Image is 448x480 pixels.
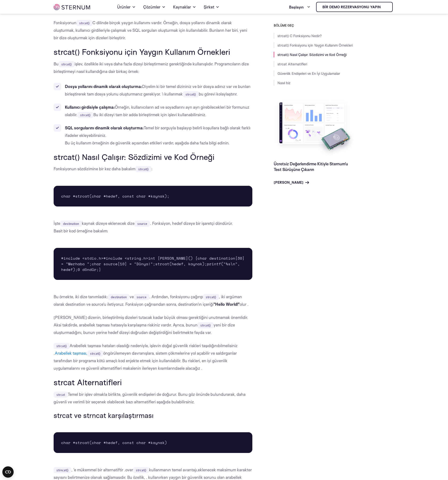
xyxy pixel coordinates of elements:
[155,261,207,267] font: strcat(hedef, kaynak);
[78,267,99,272] font: 0 döndür;
[204,4,214,9] font: Şirket
[2,466,14,478] button: Open CMP widget
[82,221,135,226] font: kaynak dizeye eklenecek dize
[54,152,214,162] font: strcat() Nasıl Çalışır: Sözdizimi ve Kod Örneği
[77,112,93,118] code: strcat()
[54,392,246,404] font: Temel bir işlev olmakla birlikte, güvenlik endişeleri de doğurur. Bunu göz önünde bulundurarak, d...
[274,24,294,27] font: BÖLÜME GEÇ
[76,20,92,26] code: strcat()
[173,4,191,9] font: Kaynaklar
[93,112,206,117] font: Bu iki dizeyi tam bir adda birleştirmek için işlevi kullanabilirsiniz.
[383,5,386,9] img: göğüs kemiği iot
[54,61,249,74] font: işlev, özellikle iki veya daha fazla dizeyi birleştirmeniz gerektiğinde kullanışlıdır. Programcıl...
[278,71,340,76] a: Güvenlik Endişeleri ve En İyi Uygulamalar
[54,166,135,171] font: Fonksiyonun sözdizimine bir kez daha bakalım
[278,81,290,85] a: Nasıl biz
[54,377,122,387] font: strcat Alternatifleri
[54,221,60,226] font: İşte
[65,140,230,145] font: Bu üç kullanım örneğinin de güvenlik açısından etkileri vardır; aşağıda daha fazla bilgi edinin.
[61,193,169,199] font: char *strcat(char *hedef, const char *kaynak);
[322,5,381,9] font: Bir demo rezervasyonu yapın
[103,255,148,261] font: #include <string.h>
[278,43,353,48] a: strcat() Fonksiyonu için Yaygın Kullanım Örnekleri
[60,221,82,227] code: destination
[54,392,68,398] code: strcat
[151,166,153,171] font: :
[149,294,203,299] font: . Ardından, fonksiyonu çağırıp
[61,440,167,445] font: char *strcat(char *hedef, const char *kaynak)
[150,221,233,226] font: . Fonksiyon, hedef dizeye bir işaretçi döndürür.
[130,294,134,299] font: ve
[274,161,348,172] a: Ücretsiz Değerlendirme Kitiyle Sternum'u Test Sürüşüne Çıkarın
[55,351,87,356] a: Arabellek taşması,
[108,294,130,300] code: destination
[65,84,250,96] font: Diyelim ki bir temel dizininiz ve bir dosya adınız var ve bunları birleştirerek tam dosya yolunu ...
[61,255,103,261] font: #include <stdio.h>
[198,322,214,328] code: strcat()
[179,366,202,371] font: ele alacağız .
[54,61,59,66] font: Bu
[87,350,103,357] code: strcat()
[135,221,150,227] code: source
[117,4,131,9] font: Ürünler
[289,2,310,12] a: Başlayın
[203,294,219,300] code: strcat()
[54,47,230,57] font: strcat() Fonksiyonu için Yaygın Kullanım Örnekleri
[65,125,144,130] font: SQL sorgularını dinamik olarak oluşturma:
[278,34,322,38] a: strcat() C Fonksiyonu Nedir?
[65,105,115,110] font: Kullanıcı girdisiyle çalışma:
[54,20,247,40] font: C dilinde birçok yaygın kullanımı vardır. Örneğin, dosya yollarını dinamik olarak oluşturmak, kul...
[183,91,199,97] code: strcat()
[135,166,151,172] code: strcat()
[316,2,393,12] a: Bir demo rezervasyonu yapın
[274,99,356,157] img: Ücretsiz Değerlendirme Kitiyle Sternum'u Test Sürüşüne Çıkarın
[148,255,198,261] font: int [PERSON_NAME]() {
[143,4,160,9] font: Çözümler
[99,267,101,272] font: }
[278,52,347,57] a: strcat() Nasıl Çalışır: Sözdizimi ve Kod Örneği
[59,61,75,67] code: strcat()
[54,294,108,299] font: Bu örnekte, iki dize tanımladık:
[54,343,70,349] code: strcat()
[54,315,248,327] font: [PERSON_NAME] dizenin, birleştirilmiş dizeleri tutacak kadar büyük olması gerektiğini unutmamak ö...
[61,261,242,272] font: printf("%s\n", hedef);
[54,20,76,25] font: Fonksiyonun
[199,91,238,96] font: bu görevi kolaylaştırır.
[54,228,108,233] font: Basit bir kod örneğine bakalım:
[65,105,249,117] font: Örneğin, kullanıcıların ad ve soyadlarını ayrı ayrı girebilecekleri bir formunuz olabilir.
[274,180,303,185] font: [PERSON_NAME]
[214,302,240,307] font: "Hello World!"
[134,294,149,300] code: source
[54,4,90,10] img: göğüs kemiği iot
[289,5,304,9] font: Başlayın
[65,125,250,138] font: Temel bir sorguyla başlayıp belirli koşullara bağlı olarak farklı ifadeler ekleyebilirsiniz.
[274,180,309,185] a: [PERSON_NAME]
[278,62,307,66] a: strcat Alternatifleri
[70,343,218,348] font: Arabellek taşması hataları olasılığı nedeniyle, işlevin doğal güvenlik riskleri taşıdığını
[92,261,155,267] font: char source[10] = "Dünya!";
[54,351,237,371] font: öngörülemeyen davranışlara, sistem çökmelerine yol açabilir ve saldırganlar tarafından bir progra...
[240,302,249,307] font: olur .
[54,411,154,420] font: strcat ve strncat karşılaştırması
[61,255,247,267] font: char destination[30] = "Merhaba ";
[65,84,142,89] font: Dosya yollarını dinamik olarak oluşturma:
